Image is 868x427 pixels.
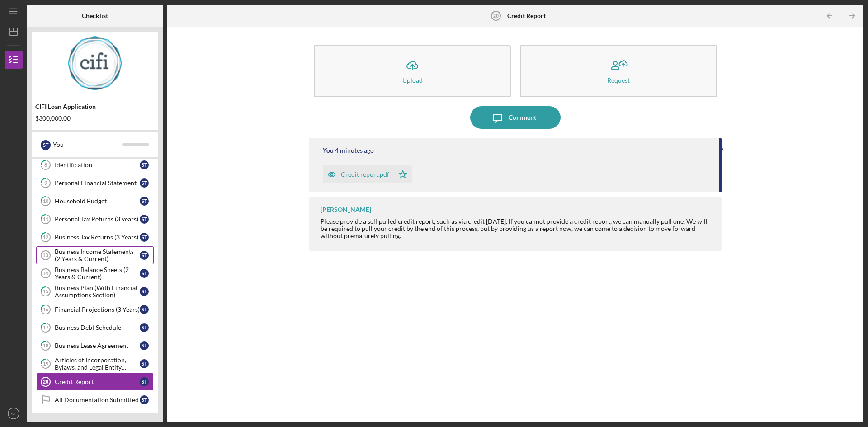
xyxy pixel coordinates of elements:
div: S T [140,233,149,242]
div: S T [41,140,51,150]
div: Business Income Statements (2 Years & Current) [55,248,140,263]
div: [PERSON_NAME] [321,206,371,213]
div: S T [140,323,149,332]
div: All Documentation Submitted [55,396,140,404]
tspan: 10 [43,198,49,204]
tspan: 14 [42,271,48,276]
div: S T [140,269,149,278]
button: ST [5,404,23,422]
div: Business Plan (With Financial Assumptions Section) [55,284,140,299]
div: Household Budget [55,197,140,205]
b: Credit Report [507,12,546,19]
text: ST [11,411,16,416]
div: Business Debt Schedule [55,324,140,331]
div: Request [607,77,630,84]
time: 2025-10-13 20:19 [335,147,374,154]
div: $300,000.00 [35,115,155,122]
div: S T [140,251,149,260]
tspan: 11 [43,216,48,222]
div: Personal Financial Statement [55,179,140,187]
tspan: 15 [43,289,48,295]
div: S T [140,215,149,224]
a: 12Business Tax Returns (3 Years)ST [36,228,154,246]
div: Comment [509,106,536,129]
div: Financial Projections (3 Years) [55,306,140,313]
div: Please provide a self pulled credit report, such as via credit [DATE]. If you cannot provide a cr... [321,218,712,239]
div: S T [140,359,149,368]
a: 9Personal Financial StatementST [36,174,154,192]
tspan: 16 [43,307,49,313]
a: 14Business Balance Sheets (2 Years & Current)ST [36,264,154,282]
div: Business Lease Agreement [55,342,140,349]
div: Business Tax Returns (3 Years) [55,234,140,241]
div: You [323,147,334,154]
div: Upload [402,77,423,84]
img: Product logo [32,36,158,90]
a: 10Household BudgetST [36,192,154,210]
div: S T [140,395,149,404]
div: S T [140,197,149,206]
div: S T [140,178,149,188]
div: S T [140,341,149,350]
tspan: 12 [43,235,48,240]
div: Personal Tax Returns (3 years) [55,216,140,223]
a: 20Credit ReportST [36,373,154,391]
a: 18Business Lease AgreementST [36,337,154,355]
button: Comment [470,106,561,129]
tspan: 19 [43,361,49,367]
a: 16Financial Projections (3 Years)ST [36,300,154,319]
tspan: 13 [42,253,48,258]
a: 19Articles of Incorporation, Bylaws, and Legal Entity DocumentsST [36,355,154,373]
div: S T [140,305,149,314]
button: Credit report.pdf [323,165,412,183]
div: Credit Report [55,378,140,385]
div: S T [140,160,149,169]
a: 17Business Debt ScheduleST [36,319,154,337]
div: Credit report.pdf [341,171,389,178]
tspan: 17 [43,325,49,331]
tspan: 18 [43,343,48,349]
button: Request [520,45,717,97]
div: S T [140,287,149,296]
a: 8IdentificationST [36,156,154,174]
div: You [53,137,122,152]
div: S T [140,377,149,386]
a: 13Business Income Statements (2 Years & Current)ST [36,246,154,264]
tspan: 9 [44,180,47,186]
button: Upload [314,45,511,97]
div: Business Balance Sheets (2 Years & Current) [55,266,140,281]
div: CIFI Loan Application [35,103,155,110]
a: 11Personal Tax Returns (3 years)ST [36,210,154,228]
tspan: 20 [493,13,499,19]
div: Identification [55,161,140,169]
tspan: 20 [43,379,48,385]
a: All Documentation SubmittedST [36,391,154,409]
div: Articles of Incorporation, Bylaws, and Legal Entity Documents [55,357,140,371]
tspan: 8 [44,162,47,168]
b: Checklist [82,12,108,19]
a: 15Business Plan (With Financial Assumptions Section)ST [36,282,154,300]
